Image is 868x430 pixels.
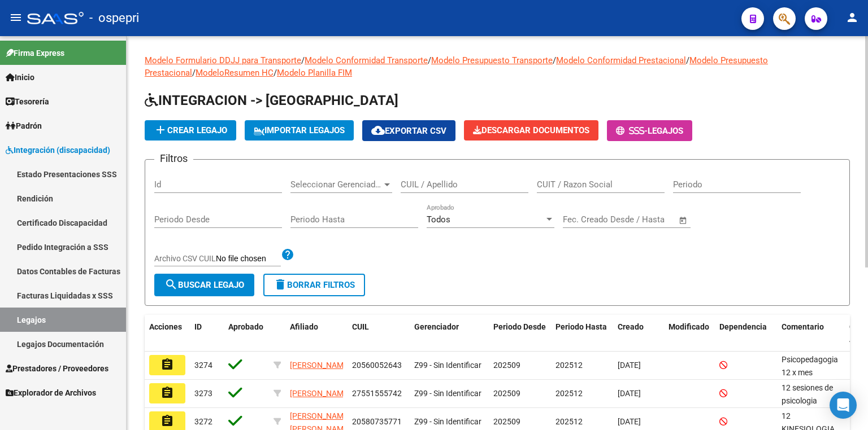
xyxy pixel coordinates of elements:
[555,322,607,331] span: Periodo Hasta
[290,179,382,190] span: Seleccionar Gerenciador
[648,126,683,136] span: Legajos
[782,322,824,331] span: Comentario
[254,125,345,135] span: IMPORTAR LEGAJOS
[664,315,715,352] datatable-header-cell: Modificado
[613,315,664,352] datatable-header-cell: Creado
[194,322,202,331] span: ID
[194,389,212,398] span: 3273
[228,322,263,331] span: Aprobado
[89,6,139,30] span: - ospepri
[464,120,598,141] button: Descargar Documentos
[845,11,859,24] mat-icon: person
[6,47,64,59] span: Firma Express
[555,389,583,398] span: 202512
[160,414,174,428] mat-icon: assignment
[6,120,42,132] span: Padrón
[164,280,244,290] span: Buscar Legajo
[616,126,648,136] span: -
[6,71,34,84] span: Inicio
[145,55,301,65] a: Modelo Formulario DDJJ para Transporte
[194,361,212,370] span: 3274
[190,315,224,352] datatable-header-cell: ID
[669,322,709,331] span: Modificado
[493,389,520,398] span: 202509
[618,322,644,331] span: Creado
[154,123,167,137] mat-icon: add
[224,315,269,352] datatable-header-cell: Aprobado
[352,389,402,398] span: 27551555742
[160,358,174,371] mat-icon: assignment
[145,315,190,352] datatable-header-cell: Acciones
[348,315,410,352] datatable-header-cell: CUIL
[274,280,355,290] span: Borrar Filtros
[164,278,178,291] mat-icon: search
[305,55,428,65] a: Modelo Conformidad Transporte
[427,214,450,225] span: Todos
[263,274,365,296] button: Borrar Filtros
[414,361,481,370] span: Z99 - Sin Identificar
[555,417,583,426] span: 202512
[618,417,641,426] span: [DATE]
[362,120,455,141] button: Exportar CSV
[285,315,348,352] datatable-header-cell: Afiliado
[619,214,674,225] input: Fecha fin
[830,392,857,419] div: Open Intercom Messenger
[145,93,398,108] span: INTEGRACION -> [GEOGRAPHIC_DATA]
[371,124,385,137] mat-icon: cloud_download
[290,322,318,331] span: Afiliado
[719,322,767,331] span: Dependencia
[618,389,641,398] span: [DATE]
[277,68,352,78] a: Modelo Planilla FIM
[493,322,546,331] span: Periodo Desde
[414,417,481,426] span: Z99 - Sin Identificar
[145,120,236,141] button: Crear Legajo
[556,55,686,65] a: Modelo Conformidad Prestacional
[777,315,845,352] datatable-header-cell: Comentario
[410,315,489,352] datatable-header-cell: Gerenciador
[274,278,287,291] mat-icon: delete
[154,254,216,263] span: Archivo CSV CUIL
[782,355,847,415] span: Psicopedagogia 12 x mes septiembre/diciembre2025 Lic. Bustos Juliana
[414,389,481,398] span: Z99 - Sin Identificar
[352,361,402,370] span: 20560052643
[290,389,350,398] span: [PERSON_NAME]
[715,315,777,352] datatable-header-cell: Dependencia
[618,361,641,370] span: [DATE]
[563,214,609,225] input: Fecha inicio
[555,361,583,370] span: 202512
[551,315,613,352] datatable-header-cell: Periodo Hasta
[431,55,553,65] a: Modelo Presupuesto Transporte
[160,386,174,400] mat-icon: assignment
[6,95,49,108] span: Tesorería
[473,125,589,135] span: Descargar Documentos
[677,214,690,227] button: Open calendar
[6,144,110,156] span: Integración (discapacidad)
[245,120,354,141] button: IMPORTAR LEGAJOS
[493,417,520,426] span: 202509
[489,315,551,352] datatable-header-cell: Periodo Desde
[149,322,182,331] span: Acciones
[6,387,96,399] span: Explorador de Archivos
[194,417,212,426] span: 3272
[493,361,520,370] span: 202509
[216,254,281,264] input: Archivo CSV CUIL
[9,11,23,24] mat-icon: menu
[414,322,459,331] span: Gerenciador
[154,125,227,135] span: Crear Legajo
[154,151,193,166] h3: Filtros
[6,362,108,375] span: Prestadores / Proveedores
[290,361,350,370] span: [PERSON_NAME]
[352,322,369,331] span: CUIL
[607,120,692,141] button: -Legajos
[196,68,274,78] a: ModeloResumen HC
[352,417,402,426] span: 20580735771
[371,126,446,136] span: Exportar CSV
[281,248,294,261] mat-icon: help
[154,274,254,296] button: Buscar Legajo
